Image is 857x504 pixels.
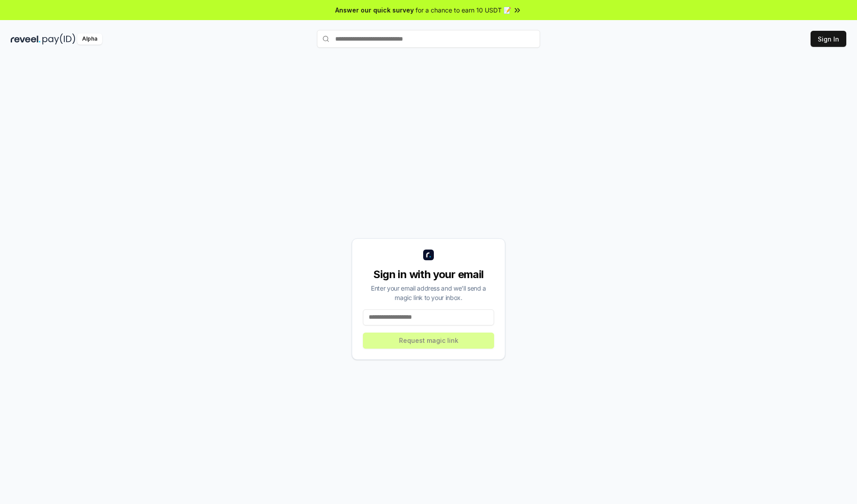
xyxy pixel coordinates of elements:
img: pay_id [42,33,75,45]
div: Enter your email address and we’ll send a magic link to your inbox. [363,283,494,302]
button: Sign In [811,31,846,47]
span: Answer our quick survey [335,5,414,15]
span: for a chance to earn 10 USDT 📝 [416,5,511,15]
div: Sign in with your email [363,267,494,282]
img: reveel_dark [11,33,41,45]
img: logo_small [423,250,434,260]
div: Alpha [77,33,102,45]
